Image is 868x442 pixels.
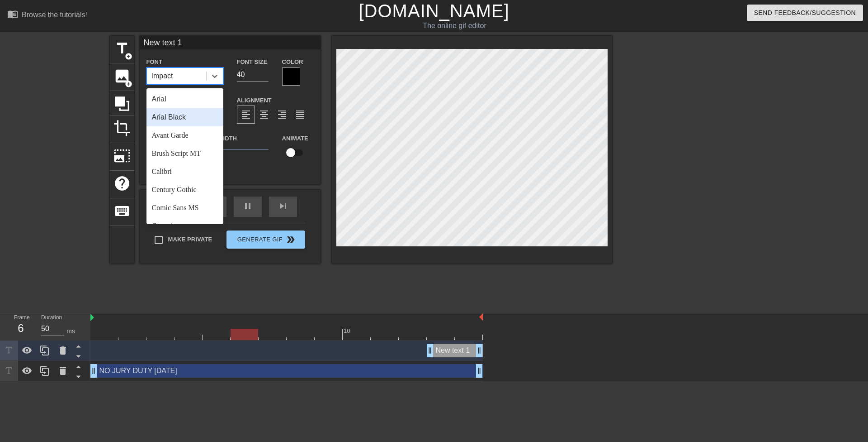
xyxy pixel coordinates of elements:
span: drag_handle [475,366,484,375]
span: format_align_left [241,109,251,120]
span: menu_book [7,9,18,19]
span: help [113,175,131,192]
span: format_align_right [277,109,288,120]
label: Alignment [237,96,272,105]
span: double_arrow [285,234,296,245]
label: Duration [41,315,62,321]
div: Consolas [146,217,223,235]
div: Frame [7,313,34,340]
div: Brush Script MT [146,144,223,163]
span: add_circle [125,53,132,60]
span: drag_handle [89,366,98,375]
img: bound-end.png [479,313,483,321]
div: 10 [344,327,352,336]
div: Arial [146,90,223,108]
span: add_circle [125,80,132,88]
label: Font Size [237,58,268,67]
span: image [113,67,131,85]
span: pause [242,201,253,211]
label: Color [282,58,303,67]
div: Impact [151,71,173,82]
span: drag_handle [475,346,484,355]
span: skip_next [278,201,288,211]
span: Send Feedback/Suggestion [754,7,856,19]
div: 6 [14,320,28,336]
span: format_align_center [259,109,269,120]
div: Comic Sans MS [146,199,223,217]
span: title [113,40,131,57]
div: ms [66,327,75,336]
span: format_align_justify [295,109,306,120]
label: Animate [282,134,308,143]
span: Make Private [168,235,212,244]
div: Avant Garde [146,126,223,144]
span: Generate Gif [230,234,301,245]
span: keyboard [113,202,131,220]
div: Arial Black [146,108,223,126]
label: Font [146,58,162,67]
div: Browse the tutorials! [22,11,87,19]
a: Browse the tutorials! [7,9,87,23]
button: Send Feedback/Suggestion [747,5,863,21]
span: drag_handle [425,346,434,355]
div: The online gif editor [294,20,615,31]
div: Century Gothic [146,181,223,199]
div: Calibri [146,163,223,181]
span: photo_size_select_large [113,147,131,164]
button: Generate Gif [226,231,305,249]
span: crop [113,120,131,137]
a: [DOMAIN_NAME] [359,1,509,21]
